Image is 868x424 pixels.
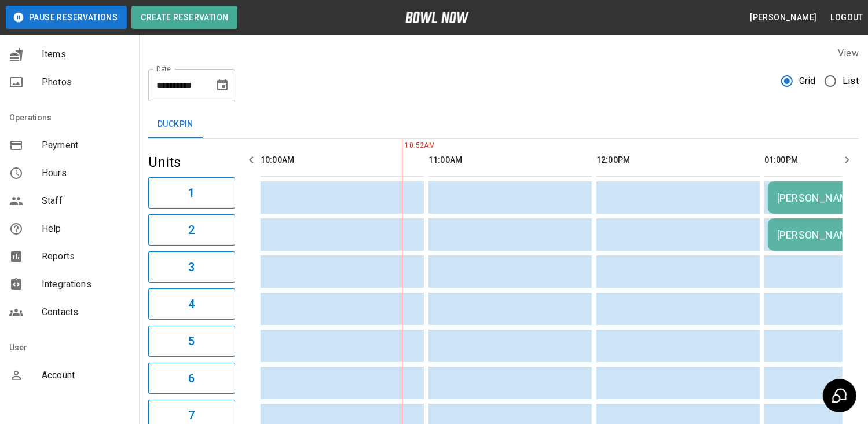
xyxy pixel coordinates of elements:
[188,295,195,313] h6: 4
[42,250,130,264] span: Reports
[188,184,195,202] h6: 1
[42,368,130,382] span: Account
[131,6,237,29] button: Create Reservation
[188,332,195,350] h6: 5
[745,7,821,28] button: [PERSON_NAME]
[826,7,868,28] button: Logout
[188,258,195,276] h6: 3
[211,74,234,97] button: Choose date, selected date is Aug 16, 2025
[42,75,130,89] span: Photos
[42,222,130,236] span: Help
[148,111,203,138] button: Duckpin
[843,74,859,88] span: List
[188,369,195,388] h6: 6
[596,144,760,177] th: 12:00PM
[148,288,235,320] button: 4
[148,251,235,283] button: 3
[428,144,592,177] th: 11:00AM
[148,153,235,171] h5: Units
[42,277,130,291] span: Integrations
[402,140,405,152] span: 10:52AM
[148,363,235,394] button: 6
[42,305,130,319] span: Contacts
[188,221,195,239] h6: 2
[261,144,424,177] th: 10:00AM
[799,74,816,88] span: Grid
[148,177,235,209] button: 1
[148,326,235,357] button: 5
[405,12,469,23] img: logo
[42,166,130,180] span: Hours
[42,194,130,208] span: Staff
[42,138,130,152] span: Payment
[838,47,859,59] label: View
[148,214,235,246] button: 2
[6,6,127,29] button: Pause Reservations
[42,47,130,61] span: Items
[148,111,859,138] div: inventory tabs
